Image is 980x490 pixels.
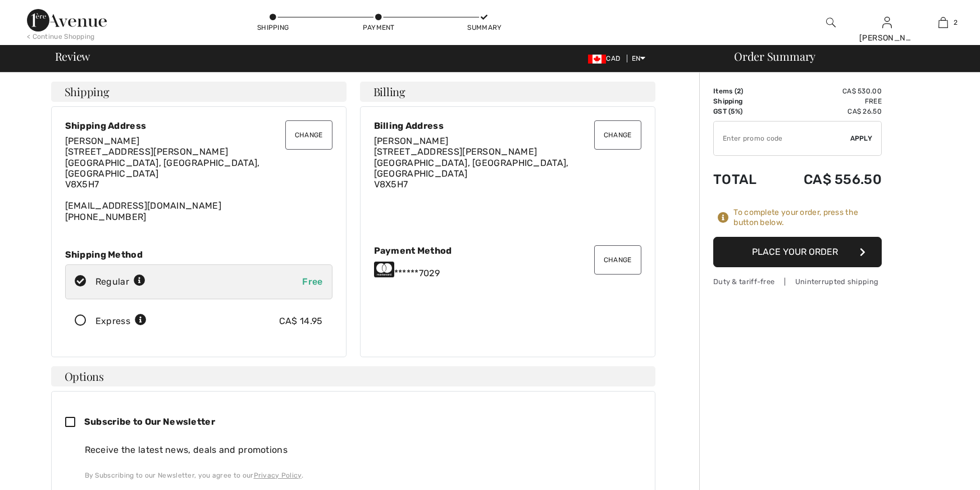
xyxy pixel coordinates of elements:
[254,471,302,479] a: Privacy Policy
[65,136,332,222] div: [EMAIL_ADDRESS][DOMAIN_NAME] [PHONE_NUMBER]
[713,160,773,199] td: Total
[65,136,140,146] span: [PERSON_NAME]
[95,314,147,328] div: Express
[737,87,741,95] span: 2
[285,120,332,150] button: Change
[733,208,882,228] div: To complete your order, press the button below.
[826,16,836,29] img: search the website
[721,51,973,62] div: Order Summary
[374,245,641,256] div: Payment Method
[915,16,970,29] a: 2
[594,120,641,150] button: Change
[95,275,145,289] div: Regular
[714,122,850,155] input: Promo code
[467,23,501,33] div: Summary
[27,32,95,42] div: < Continue Shopping
[374,146,569,190] span: [STREET_ADDRESS][PERSON_NAME] [GEOGRAPHIC_DATA], [GEOGRAPHIC_DATA], [GEOGRAPHIC_DATA] V8X5H7
[85,443,641,457] div: Receive the latest news, deals and promotions
[850,133,873,143] span: Apply
[882,17,892,28] a: Sign In
[773,86,882,96] td: CA$ 530.00
[27,9,107,32] img: 1ère Avenue
[713,237,882,267] button: Place Your Order
[374,136,449,146] span: [PERSON_NAME]
[632,55,646,62] span: EN
[374,120,641,131] div: Billing Address
[279,314,323,328] div: CA$ 14.95
[588,55,606,64] img: Canadian Dollar
[713,96,773,106] td: Shipping
[65,249,332,260] div: Shipping Method
[302,276,322,287] span: Free
[713,106,773,116] td: GST (5%)
[84,416,215,427] span: Subscribe to Our Newsletter
[65,146,260,190] span: [STREET_ADDRESS][PERSON_NAME] [GEOGRAPHIC_DATA], [GEOGRAPHIC_DATA], [GEOGRAPHIC_DATA] V8X5H7
[588,55,625,62] span: CAD
[594,245,641,275] button: Change
[882,16,892,29] img: My Info
[713,276,882,287] div: Duty & tariff-free | Uninterrupted shipping
[773,106,882,116] td: CA$ 26.50
[954,17,958,28] span: 2
[859,32,914,44] div: [PERSON_NAME]
[362,23,395,33] div: Payment
[65,86,110,97] span: Shipping
[938,16,948,29] img: My Bag
[55,51,90,62] span: Review
[65,120,332,131] div: Shipping Address
[773,96,882,106] td: Free
[85,470,641,480] div: By Subscribing to our Newsletter, you agree to our .
[713,86,773,96] td: Items ( )
[256,23,290,33] div: Shipping
[773,160,882,199] td: CA$ 556.50
[373,86,405,97] span: Billing
[51,366,655,386] h4: Options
